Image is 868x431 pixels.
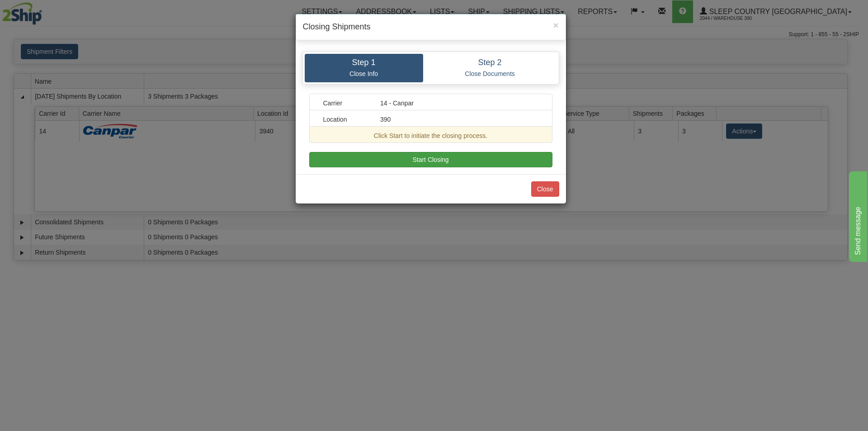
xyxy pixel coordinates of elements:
[7,5,84,16] div: Send message
[531,181,559,197] button: Close
[373,99,545,108] div: 14 - Canpar
[430,58,550,67] h4: Step 2
[309,152,552,167] button: Start Closing
[553,20,558,30] span: ×
[305,54,423,82] a: Step 1 Close Info
[316,131,545,140] div: Click Start to initiate the closing process.
[553,20,558,30] button: Close
[311,70,416,78] p: Close Info
[316,99,374,108] div: Carrier
[311,58,416,67] h4: Step 1
[373,115,545,124] div: 390
[430,70,550,78] p: Close Documents
[316,115,374,124] div: Location
[847,169,867,261] iframe: chat widget
[303,21,559,33] h4: Closing Shipments
[423,54,557,82] a: Step 2 Close Documents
